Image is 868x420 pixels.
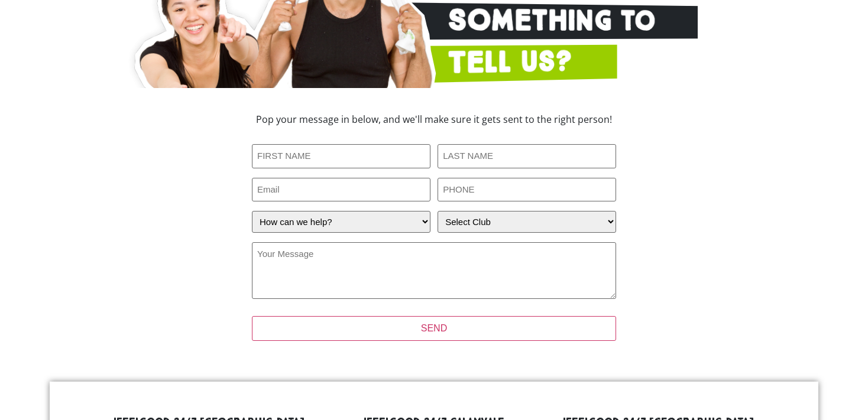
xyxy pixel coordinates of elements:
[252,144,430,168] input: FIRST NAME
[252,316,616,341] input: SEND
[438,144,616,168] input: LAST NAME
[252,178,430,202] input: Email
[438,178,616,202] input: PHONE
[174,115,694,124] h3: Pop your message in below, and we'll make sure it gets sent to the right person!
